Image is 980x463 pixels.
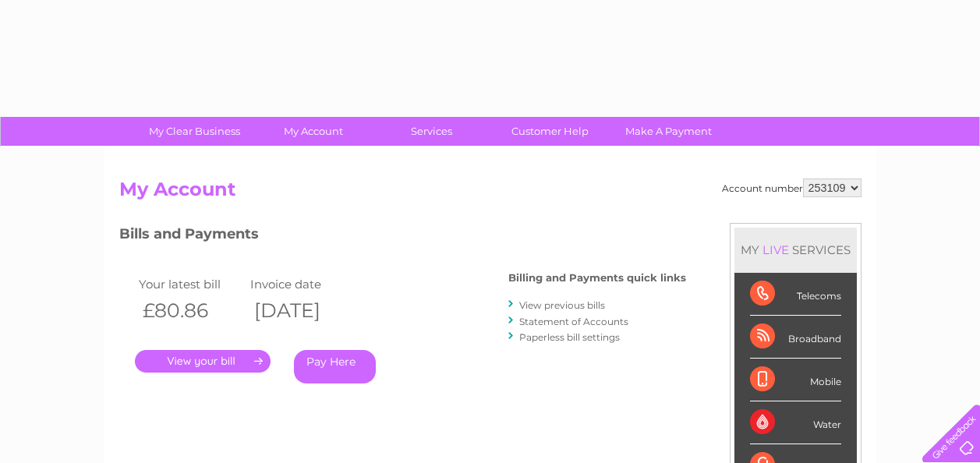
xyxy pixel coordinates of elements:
h4: Billing and Payments quick links [508,272,686,284]
a: View previous bills [519,299,605,311]
a: Statement of Accounts [519,316,628,327]
div: Water [750,401,841,444]
a: Pay Here [294,350,376,383]
div: Telecoms [750,273,841,316]
a: My Account [249,117,377,146]
a: Paperless bill settings [519,331,620,343]
div: MY SERVICES [734,228,857,272]
h2: My Account [119,178,861,208]
div: Broadband [750,316,841,359]
a: Customer Help [486,117,614,146]
a: Make A Payment [604,117,733,146]
td: Your latest bill [135,274,247,295]
a: . [135,350,271,373]
th: £80.86 [135,295,247,327]
div: Mobile [750,359,841,401]
h3: Bills and Payments [119,223,686,250]
a: My Clear Business [130,117,259,146]
th: [DATE] [246,295,359,327]
div: Account number [722,178,861,197]
div: LIVE [759,242,792,257]
a: Services [367,117,496,146]
td: Invoice date [246,274,359,295]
